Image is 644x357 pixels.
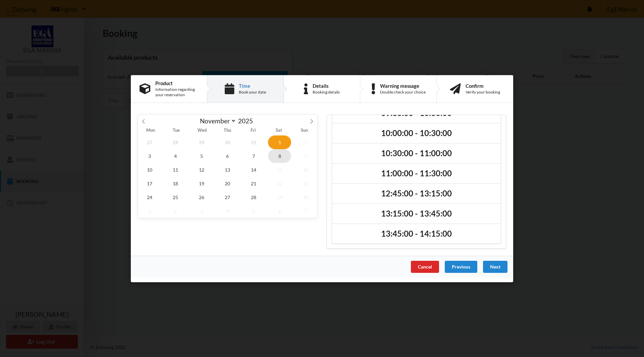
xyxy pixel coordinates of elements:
span: November 29, 2025 [268,190,291,204]
div: Previous [445,260,477,273]
span: November 6, 2025 [216,149,239,163]
span: December 4, 2025 [216,204,239,218]
div: Double check your choice [380,90,426,95]
div: Booking details [313,90,340,95]
span: Fri [240,128,266,133]
span: November 13, 2025 [216,163,239,176]
h2: 09:30:00 - 10:00:00 [337,108,496,118]
span: November 11, 2025 [164,163,187,176]
div: Verify your booking [466,90,500,95]
span: Tue [163,128,189,133]
div: Cancel [411,260,439,273]
span: October 29, 2025 [190,135,213,149]
select: Month [197,117,236,125]
span: December 7, 2025 [294,204,317,218]
span: November 19, 2025 [190,176,213,190]
h2: 10:00:00 - 10:30:00 [337,128,496,138]
h2: 11:00:00 - 11:30:00 [337,168,496,179]
span: November 30, 2025 [294,190,317,204]
div: Time [239,83,266,88]
span: October 28, 2025 [164,135,187,149]
span: December 1, 2025 [138,204,161,218]
span: November 27, 2025 [216,190,239,204]
span: October 31, 2025 [242,135,265,149]
div: Product [155,80,198,85]
span: November 12, 2025 [190,163,213,176]
span: November 10, 2025 [138,163,161,176]
span: November 1, 2025 [268,135,291,149]
div: Next [483,260,507,273]
span: October 30, 2025 [216,135,239,149]
div: Details [313,83,340,88]
span: November 15, 2025 [268,163,291,176]
span: November 17, 2025 [138,176,161,190]
span: Sat [266,128,291,133]
h2: 13:15:00 - 13:45:00 [337,208,496,219]
span: December 3, 2025 [190,204,213,218]
span: November 14, 2025 [242,163,265,176]
h2: 10:30:00 - 11:00:00 [337,148,496,159]
h2: 13:45:00 - 14:15:00 [337,228,496,239]
span: November 18, 2025 [164,176,187,190]
div: Book your date [239,90,266,95]
span: November 25, 2025 [164,190,187,204]
span: October 27, 2025 [138,135,161,149]
span: Wed [189,128,215,133]
span: November 3, 2025 [138,149,161,163]
span: December 2, 2025 [164,204,187,218]
h2: 12:45:00 - 13:15:00 [337,188,496,199]
span: November 4, 2025 [164,149,187,163]
span: November 22, 2025 [268,176,291,190]
div: Information regarding your reservation [155,87,198,98]
span: November 20, 2025 [216,176,239,190]
input: Year [236,117,258,125]
span: Mon [138,128,163,133]
span: November 5, 2025 [190,149,213,163]
span: Thu [215,128,240,133]
span: November 16, 2025 [294,163,317,176]
span: Sun [292,128,317,133]
span: November 26, 2025 [190,190,213,204]
div: Confirm [466,83,500,88]
span: November 24, 2025 [138,190,161,204]
span: December 5, 2025 [242,204,265,218]
div: Warning message [380,83,426,88]
span: November 7, 2025 [242,149,265,163]
span: November 21, 2025 [242,176,265,190]
span: November 28, 2025 [242,190,265,204]
span: December 6, 2025 [268,204,291,218]
span: November 2, 2025 [294,135,317,149]
span: November 9, 2025 [294,149,317,163]
span: November 8, 2025 [268,149,291,163]
span: November 23, 2025 [294,176,317,190]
